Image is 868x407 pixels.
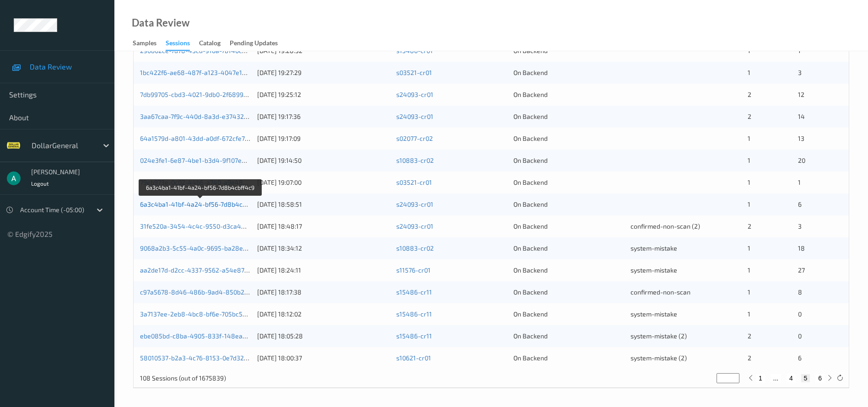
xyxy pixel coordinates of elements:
[748,200,750,208] span: 1
[748,332,751,340] span: 2
[257,353,390,363] div: [DATE] 18:00:37
[756,374,765,382] button: 1
[140,222,265,230] a: 31fe520a-3454-4c4c-9550-d3ca48cd12a7
[748,69,750,76] span: 1
[257,68,390,77] div: [DATE] 19:27:29
[631,244,677,252] span: system-mistake
[798,112,805,120] span: 14
[257,332,390,341] div: [DATE] 18:05:28
[815,374,825,382] button: 6
[513,353,624,363] div: On Backend
[140,266,267,274] a: aa2de17d-d2cc-4337-9562-a54e87898ce3
[798,91,804,98] span: 12
[257,112,390,121] div: [DATE] 19:17:36
[748,310,750,318] span: 1
[396,244,434,252] a: s10883-cr02
[199,38,221,50] div: Catalog
[396,69,432,76] a: s03521-cr01
[396,354,431,362] a: s10621-cr01
[631,354,687,362] span: system-mistake (2)
[257,90,390,99] div: [DATE] 19:25:12
[748,354,751,362] span: 2
[631,310,677,318] span: system-mistake
[396,288,432,296] a: s15486-cr11
[513,178,624,187] div: On Backend
[748,266,750,274] span: 1
[798,222,802,230] span: 3
[257,134,390,143] div: [DATE] 19:17:09
[166,38,190,51] div: Sessions
[140,200,262,208] a: 6a3c4ba1-41bf-4a24-bf56-7d8b4cbff4c9
[798,69,802,76] span: 3
[140,288,266,296] a: c97a5678-8d46-486b-9ad4-850b22a1d5ff
[748,244,750,252] span: 1
[257,310,390,319] div: [DATE] 18:12:02
[140,310,264,318] a: 3a7137ee-2eb8-4bc8-bf6e-705bc5475a66
[748,91,751,98] span: 2
[257,156,390,165] div: [DATE] 19:14:50
[798,134,804,142] span: 13
[257,266,390,275] div: [DATE] 18:24:11
[132,18,189,27] div: Data Review
[798,244,805,252] span: 18
[787,374,796,382] button: 4
[140,354,264,362] a: 58010537-b2a3-4c76-8153-0e7d32b72cf6
[513,332,624,341] div: On Backend
[140,156,264,164] a: 024e3fe1-6e87-4be1-b3d4-9f107eae5463
[513,134,624,143] div: On Backend
[396,178,432,186] a: s03521-cr01
[748,156,750,164] span: 1
[513,244,624,253] div: On Backend
[798,288,802,296] span: 8
[798,332,802,340] span: 0
[257,288,390,297] div: [DATE] 18:17:38
[513,156,624,165] div: On Backend
[140,91,266,98] a: 7db99705-cbd3-4021-9db0-2f689948ba05
[513,68,624,77] div: On Backend
[230,38,278,50] div: Pending Updates
[396,200,433,208] a: s24093-cr01
[513,90,624,99] div: On Backend
[396,112,433,120] a: s24093-cr01
[798,156,805,164] span: 20
[133,37,166,50] a: Samples
[748,288,750,296] span: 1
[140,374,226,383] p: 108 Sessions (out of 1675839)
[631,332,687,340] span: system-mistake (2)
[798,310,802,318] span: 0
[140,112,264,120] a: 3aa67caa-7f9c-440d-8a3d-e3743227c130
[513,222,624,231] div: On Backend
[140,69,264,76] a: 1bc422f6-ae68-487f-a123-4047e1419e54
[513,266,624,275] div: On Backend
[631,288,690,296] span: confirmed-non-scan
[798,354,802,362] span: 6
[140,134,262,142] a: 64a1579d-a801-43dd-a0df-672cfe70da71
[257,222,390,231] div: [DATE] 18:48:17
[798,266,805,274] span: 27
[513,112,624,121] div: On Backend
[513,310,624,319] div: On Backend
[798,178,801,186] span: 1
[513,200,624,209] div: On Backend
[631,266,677,274] span: system-mistake
[396,222,433,230] a: s24093-cr01
[798,200,802,208] span: 6
[133,38,156,50] div: Samples
[748,222,751,230] span: 2
[748,112,751,120] span: 2
[801,374,810,382] button: 5
[140,332,266,340] a: ebe085bd-c8ba-4905-833f-148ea513b213
[166,37,199,51] a: Sessions
[257,178,390,187] div: [DATE] 19:07:00
[513,288,624,297] div: On Backend
[396,134,433,142] a: s02077-cr02
[396,91,433,98] a: s24093-cr01
[631,222,700,230] span: confirmed-non-scan (2)
[748,178,750,186] span: 1
[230,37,287,50] a: Pending Updates
[771,374,782,382] button: ...
[199,37,230,50] a: Catalog
[396,332,432,340] a: s15486-cr11
[257,200,390,209] div: [DATE] 18:58:51
[396,156,434,164] a: s10883-cr02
